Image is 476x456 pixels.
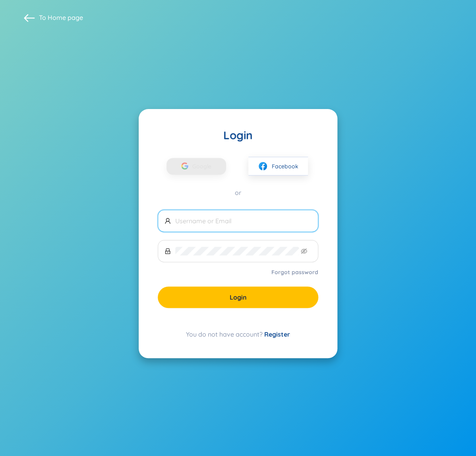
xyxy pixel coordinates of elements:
[258,161,268,171] img: facebook
[301,248,307,254] span: eye-invisible
[271,268,318,276] a: Forgot password
[39,13,83,22] span: To
[158,286,318,308] button: Login
[158,329,318,339] div: You do not have account?
[248,157,308,175] button: facebookFacebook
[48,14,83,21] a: Home page
[158,188,318,197] div: or
[272,162,298,171] span: Facebook
[230,293,247,302] span: Login
[175,216,312,225] input: Username or Email
[264,330,290,338] a: Register
[192,158,215,175] span: Google
[164,248,171,254] span: lock
[158,128,318,142] div: Login
[166,158,226,175] button: Google
[164,218,171,224] span: user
